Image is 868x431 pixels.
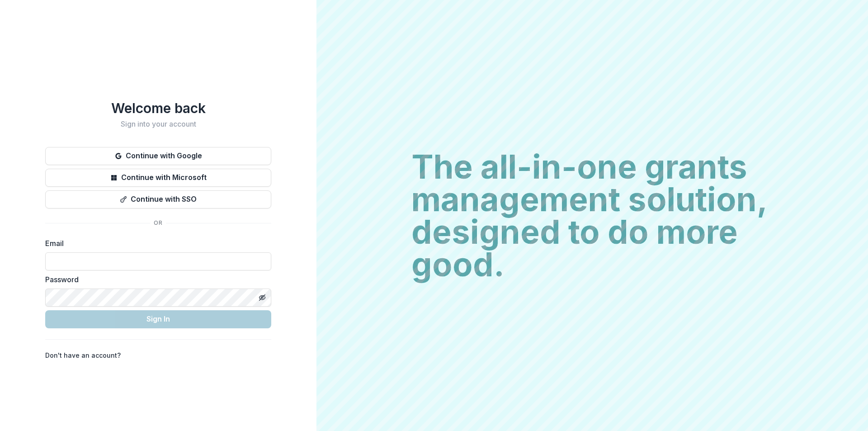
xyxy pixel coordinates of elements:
button: Continue with Microsoft [45,169,271,187]
button: Toggle password visibility [255,290,269,305]
button: Sign In [45,310,271,328]
label: Email [45,238,266,249]
button: Continue with SSO [45,190,271,208]
label: Password [45,274,266,285]
h2: Sign into your account [45,120,271,128]
h1: Welcome back [45,100,271,116]
p: Don't have an account? [45,350,121,360]
button: Continue with Google [45,147,271,165]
